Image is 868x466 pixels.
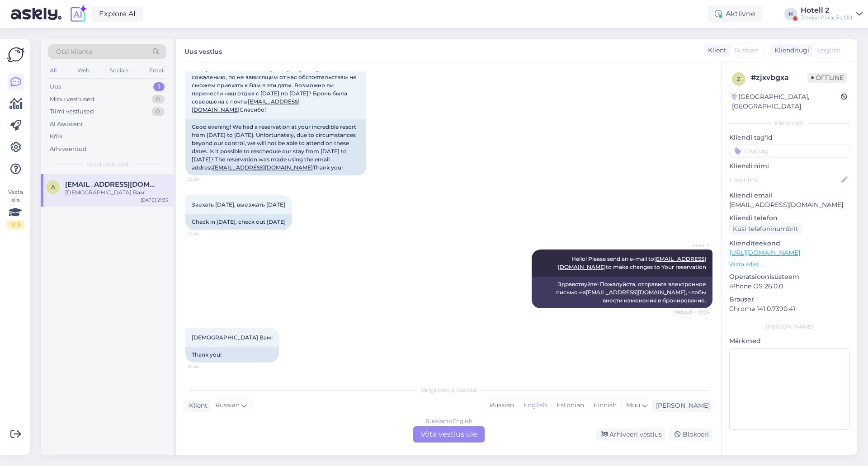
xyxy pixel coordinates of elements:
[192,201,285,208] span: Заехать [DATE], выезжать [DATE]
[626,401,640,409] span: Muu
[558,255,706,270] span: Hello! Please send an e-mail to to make changes to Your reservation
[771,46,809,55] div: Klienditugi
[652,401,710,410] div: [PERSON_NAME]
[729,323,850,331] div: [PERSON_NAME]
[185,119,366,175] div: Good evening! We had a reservation at your incredible resort from [DATE] to [DATE]. Unfortunately...
[729,260,850,268] p: Vaata edasi ...
[729,272,850,282] p: Operatsioonisüsteem
[75,65,91,76] div: Web
[65,180,159,188] span: angelinakuzmenkova@inbox.lv
[7,221,24,229] div: 0 / 3
[676,242,710,249] span: Hotell 2
[596,428,665,441] div: Arhiveeri vestlus
[807,73,847,83] span: Offline
[729,249,800,257] a: [URL][DOMAIN_NAME]
[56,47,92,56] span: Otsi kliente
[188,363,222,370] span: 21:35
[86,160,128,169] span: Uued vestlused
[729,295,850,304] p: Brauser
[729,200,850,210] p: [EMAIL_ADDRESS][DOMAIN_NAME]
[675,309,710,315] span: Nähtud ✓ 21:34
[552,399,589,412] div: Estonian
[7,46,24,63] img: Askly Logo
[147,65,166,76] div: Email
[737,75,741,82] span: z
[108,65,130,76] div: Socials
[532,277,712,308] div: Здравствуйте! Пожалуйста, отправьте электронное письмо на , чтобы внести изменения в бронирование.
[730,175,840,185] input: Lisa nimi
[185,347,279,362] div: Thank you!
[485,399,519,412] div: Russian
[151,95,165,104] div: 0
[185,401,208,410] div: Klient
[50,107,94,116] div: Tiimi vestlused
[50,95,94,104] div: Minu vestlused
[153,82,165,91] div: 1
[589,399,621,412] div: Finnish
[519,399,552,412] div: English
[184,44,222,56] label: Uus vestlus
[185,214,292,230] div: Check in [DATE], check out [DATE]
[50,82,61,91] div: Uus
[151,107,165,116] div: 0
[784,8,797,20] div: H
[729,161,850,171] p: Kliendi nimi
[50,120,83,129] div: AI Assistent
[734,46,759,55] span: Russian
[801,7,853,14] div: Hotell 2
[801,14,853,21] div: Tervise Paradiis OÜ
[192,334,273,341] span: [DEMOGRAPHIC_DATA] Вам!
[729,304,850,314] p: Chrome 141.0.7390.41
[91,6,143,22] a: Explore AI
[185,386,712,394] div: Valige keel ja vastake
[188,176,222,183] span: 21:29
[729,144,850,158] input: Lisa tag
[704,46,726,55] div: Klient
[729,213,850,223] p: Kliendi telefon
[65,188,168,197] div: [DEMOGRAPHIC_DATA] Вам!
[215,400,240,410] span: Russian
[413,426,485,442] div: Võta vestlus üle
[50,132,63,141] div: Kõik
[801,7,863,21] a: Hotell 2Tervise Paradiis OÜ
[188,230,222,237] span: 21:32
[729,336,850,346] p: Märkmed
[729,133,850,142] p: Kliendi tag'id
[425,417,472,425] div: Russian to English
[732,92,841,111] div: [GEOGRAPHIC_DATA], [GEOGRAPHIC_DATA]
[751,72,807,83] div: # zjxvbgxa
[192,57,358,113] span: Добрый вечер! У нас был забронирован отдых в вашем невероятном комплексе с [DATE] по [DATE], к со...
[708,6,763,22] div: Aktiivne
[7,188,24,229] div: Vaata siia
[69,5,88,24] img: explore-ai
[669,428,712,441] div: Blokeeri
[729,239,850,248] p: Klienditeekond
[48,65,58,76] div: All
[729,119,850,127] div: Kliendi info
[586,289,686,296] a: [EMAIL_ADDRESS][DOMAIN_NAME]
[51,184,55,190] span: a
[817,46,840,55] span: English
[729,191,850,200] p: Kliendi email
[729,223,802,235] div: Küsi telefoninumbrit
[729,282,850,291] p: iPhone OS 26.0.0
[50,145,87,154] div: Arhiveeritud
[141,197,168,203] div: [DATE] 21:35
[213,164,313,171] a: [EMAIL_ADDRESS][DOMAIN_NAME]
